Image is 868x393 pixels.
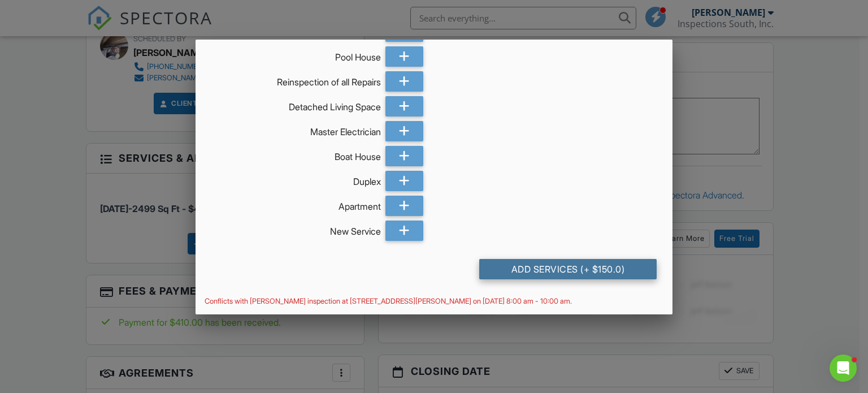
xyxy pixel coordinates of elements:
div: Add Services (+ $150.0) [479,259,657,279]
div: Pool House [211,46,381,63]
div: New Service [211,221,381,237]
div: Conflicts with [PERSON_NAME] inspection at [STREET_ADDRESS][PERSON_NAME] on [DATE] 8:00 am - 10:0... [196,297,673,306]
div: Duplex [211,171,381,188]
div: Apartment [211,196,381,213]
div: Master Electrician [211,121,381,138]
iframe: Intercom live chat [830,355,857,382]
div: Boat House [211,146,381,163]
div: Reinspection of all Repairs [211,71,381,88]
div: Detached Living Space [211,96,381,113]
